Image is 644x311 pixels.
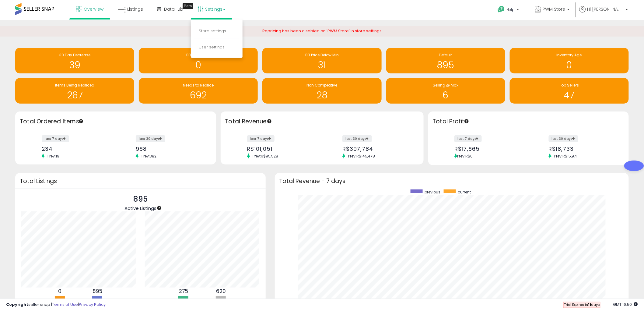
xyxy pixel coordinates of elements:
div: R$397,784 [342,146,413,152]
span: Trial Expires in days [564,302,600,307]
span: Items Being Repriced [55,83,94,88]
span: Prev: 191 [44,154,64,159]
label: last 7 days [42,135,69,142]
label: last 7 days [454,135,482,142]
h1: 0 [142,60,255,70]
span: Prev: R$0 [457,154,473,159]
h1: 6 [389,90,502,100]
span: Top Sellers [559,83,579,88]
h3: Total Revenue [225,117,419,126]
a: Help [493,1,525,20]
h1: 895 [389,60,502,70]
a: Privacy Policy [79,302,106,307]
span: Selling @ Max [433,83,458,88]
a: Selling @ Max 6 [386,78,505,104]
h1: 28 [265,90,378,100]
label: last 30 days [342,135,372,142]
div: R$18,733 [549,146,618,152]
span: Prev: R$15,971 [551,154,581,159]
strong: Copyright [6,302,28,307]
h3: Total Listings [20,179,261,183]
i: Get Help [498,5,505,13]
span: previous [425,189,441,195]
b: 275 [179,288,188,295]
span: DataHub [164,6,183,12]
a: Items Being Repriced 267 [15,78,134,104]
span: Hi [PERSON_NAME] [587,6,624,12]
span: current [458,189,471,195]
span: Repricing has been disabled on 'PWM Store' in store settings [262,28,382,34]
a: Hi [PERSON_NAME] [579,6,628,20]
span: BB Price Below Min [305,52,339,58]
span: Help [507,7,515,12]
p: 895 [124,193,156,205]
a: Top Sellers 47 [510,78,629,104]
div: Tooltip anchor [464,118,469,124]
h1: 267 [18,90,131,100]
h3: Total Profit [433,117,625,126]
h1: 31 [265,60,378,70]
span: 30 Day Decrease [59,52,90,58]
b: 895 [93,288,102,295]
span: Active Listings [124,205,156,211]
span: Default [439,52,452,58]
span: PWM Store [543,6,565,12]
div: Tooltip anchor [156,205,162,211]
span: Overview [84,6,103,12]
b: 11 [588,302,591,307]
div: R$101,051 [247,146,317,152]
h1: 0 [513,60,626,70]
label: last 7 days [247,135,275,142]
h3: Total Ordered Items [20,117,212,126]
a: 30 Day Decrease 39 [15,48,134,73]
span: Needs to Reprice [183,83,214,88]
span: Listings [127,6,143,12]
a: Non Competitive 28 [262,78,381,104]
h3: Total Revenue - 7 days [279,179,625,183]
div: Tooltip anchor [183,3,193,9]
div: seller snap | | [6,302,106,308]
a: Needs to Reprice 692 [139,78,258,104]
span: Inventory Age [557,52,582,58]
div: R$17,665 [454,146,524,152]
a: Store settings [199,28,226,34]
span: Prev: 382 [138,154,159,159]
h1: 47 [513,90,626,100]
a: Inventory Age 0 [510,48,629,73]
label: last 30 days [136,135,165,142]
a: BB Drop in 7d 0 [139,48,258,73]
span: Prev: R$145,478 [345,154,378,159]
label: last 30 days [549,135,578,142]
b: 620 [216,288,226,295]
span: Non Competitive [306,83,337,88]
span: BB Drop in 7d [186,52,211,58]
div: 234 [42,146,111,152]
a: Default 895 [386,48,505,73]
a: User settings [199,44,225,50]
div: 968 [136,146,205,152]
h1: 39 [18,60,131,70]
span: Prev: R$95,528 [250,154,282,159]
h1: 692 [142,90,255,100]
a: BB Price Below Min 31 [262,48,381,73]
span: 2025-10-11 16:50 GMT [613,302,638,307]
b: 0 [58,288,61,295]
div: Tooltip anchor [78,118,84,124]
a: Terms of Use [52,302,78,307]
div: Tooltip anchor [267,118,272,124]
